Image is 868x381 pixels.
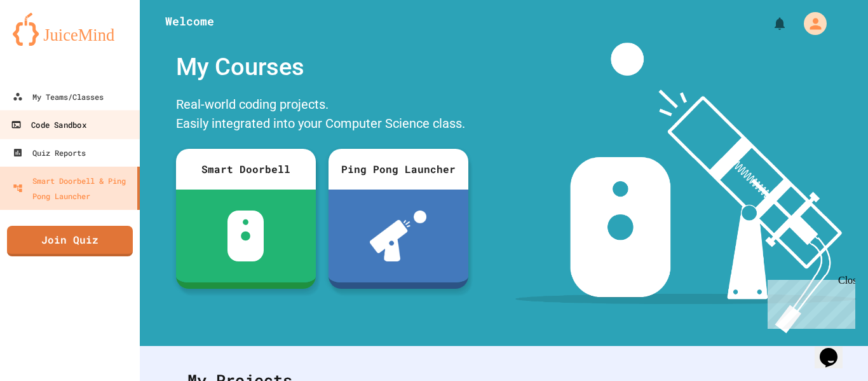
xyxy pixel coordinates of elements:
div: Code Sandbox [11,117,86,133]
img: logo-orange.svg [13,13,127,46]
div: Smart Doorbell [176,149,316,190]
div: Quiz Reports [13,145,86,160]
div: Chat with us now!Close [5,5,88,81]
div: My Account [790,9,830,38]
div: Smart Doorbell & Ping Pong Launcher [13,173,132,204]
img: sdb-white.svg [227,211,264,261]
img: banner-image-my-projects.png [515,43,856,333]
div: My Teams/Classes [13,89,104,104]
div: My Notifications [749,13,790,34]
img: ppl-with-ball.png [370,211,426,261]
iframe: chat widget [763,275,855,329]
div: Ping Pong Launcher [329,149,468,190]
div: Real-world coding projects. Easily integrated into your Computer Science class. [170,92,475,139]
div: My Courses [170,43,475,92]
iframe: chat widget [815,330,855,368]
a: Join Quiz [7,226,133,256]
